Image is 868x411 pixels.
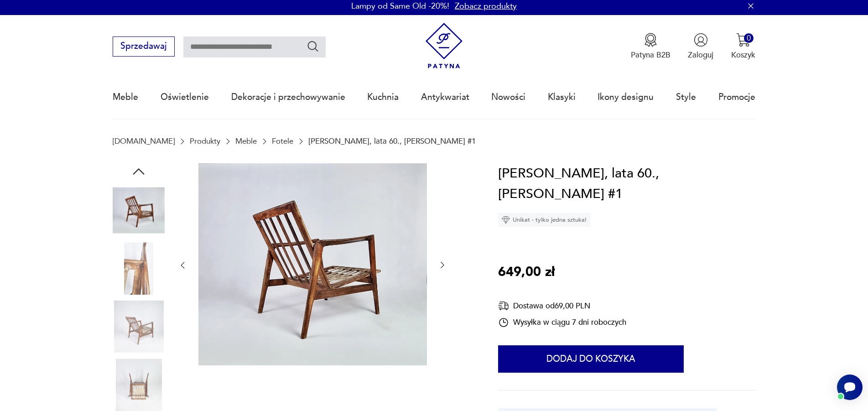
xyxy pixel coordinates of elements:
[231,76,345,118] a: Dekoracje i przechowywanie
[631,33,670,60] button: Patyna B2B
[421,76,469,118] a: Antykwariat
[307,40,320,53] button: Szukaj
[688,33,713,60] button: Zaloguj
[351,0,449,12] p: Lampy od Same Old -20%!
[161,76,209,118] a: Oświetlenie
[744,33,754,43] div: 0
[113,36,174,57] button: Sprzedawaj
[736,33,750,47] img: Ikona koszyka
[113,76,138,118] a: Meble
[498,262,555,283] p: 649,00 zł
[694,33,708,47] img: Ikonka użytkownika
[421,23,467,69] img: Patyna - sklep z meblami i dekoracjami vintage
[731,33,755,60] button: 0Koszyk
[548,76,576,118] a: Klasyki
[688,50,713,60] p: Zaloguj
[198,163,427,366] img: Zdjęcie produktu Fotel Stefan, lata 60., Zenon Bączyk #1
[367,76,399,118] a: Kuchnia
[644,33,658,47] img: Ikona medalu
[113,359,165,411] img: Zdjęcie produktu Fotel Stefan, lata 60., Zenon Bączyk #1
[455,0,517,12] a: Zobacz produkty
[731,50,755,60] p: Koszyk
[498,300,626,312] div: Dostawa od 69,00 PLN
[113,242,165,294] img: Zdjęcie produktu Fotel Stefan, lata 60., Zenon Bączyk #1
[837,375,863,400] iframe: Smartsupp widget button
[631,50,670,60] p: Patyna B2B
[272,137,293,146] a: Fotele
[498,213,590,227] div: Unikat - tylko jedna sztuka!
[308,137,476,146] p: [PERSON_NAME], lata 60., [PERSON_NAME] #1
[113,43,174,51] a: Sprzedawaj
[190,137,220,146] a: Produkty
[113,184,165,236] img: Zdjęcie produktu Fotel Stefan, lata 60., Zenon Bączyk #1
[498,345,684,373] button: Dodaj do koszyka
[676,76,696,118] a: Style
[498,163,755,205] h1: [PERSON_NAME], lata 60., [PERSON_NAME] #1
[491,76,525,118] a: Nowości
[113,301,165,353] img: Zdjęcie produktu Fotel Stefan, lata 60., Zenon Bączyk #1
[498,300,509,312] img: Ikona dostawy
[631,33,670,60] a: Ikona medaluPatyna B2B
[598,76,654,118] a: Ikony designu
[113,137,175,146] a: [DOMAIN_NAME]
[502,216,510,224] img: Ikona diamentu
[498,317,626,328] div: Wysyłka w ciągu 7 dni roboczych
[718,76,755,118] a: Promocje
[235,137,257,146] a: Meble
